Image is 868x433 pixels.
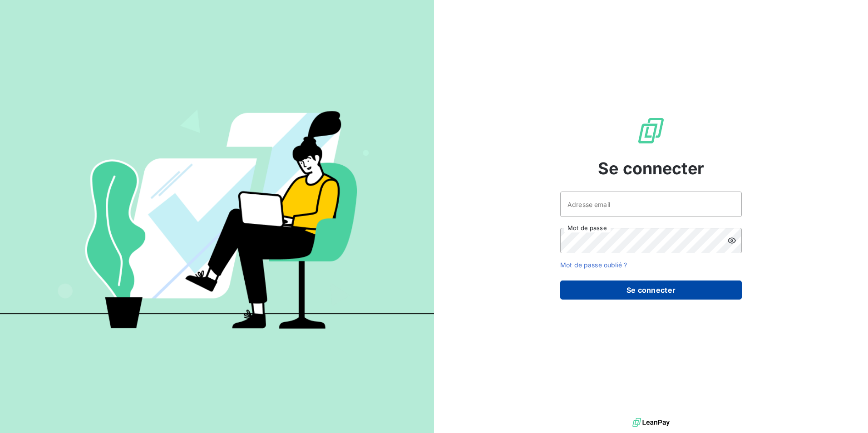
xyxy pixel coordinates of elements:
[636,116,666,145] img: Logo LeanPay
[560,280,742,300] button: Se connecter
[560,192,742,217] input: placeholder
[632,416,670,429] img: logo
[598,156,704,181] span: Se connecter
[560,261,627,269] a: Mot de passe oublié ?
